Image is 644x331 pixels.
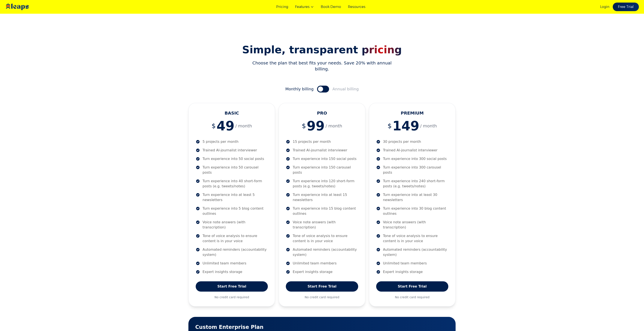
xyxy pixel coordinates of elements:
[383,206,448,216] p: Turn experience into 30 blog content outlines
[203,179,268,189] p: Turn experience into 40 short-form posts (e.g. tweets/notes)
[383,192,448,203] p: Turn experience into at least 30 newsletters
[203,233,268,244] p: Tone of voice analysis to ensure content is in your voice
[212,122,216,130] span: $
[196,295,268,299] p: No credit card required
[383,261,427,266] p: Unlimited team members
[383,233,448,244] p: Tone of voice analysis to ensure content is in your voice
[286,295,358,299] p: No credit card required
[600,4,609,9] a: Login
[203,192,268,203] p: Turn experience into at least 5 newsletters
[383,220,448,230] p: Voice note answers (with transcription)
[293,139,331,144] p: 15 projects per month
[383,247,448,257] p: Automated reminders (accountability system)
[188,45,456,55] h2: Simple, transparent
[203,206,268,216] p: Turn experience into 5 blog content outlines
[383,148,438,153] p: Trained AI-journalist interviewer
[286,281,358,292] a: Start Free Trial
[293,165,358,175] p: Turn experience into 150 carousel posts
[216,119,234,132] span: 49
[203,220,268,230] p: Voice note answers (with transcription)
[307,119,325,132] span: 99
[203,247,268,257] p: Automated reminders (accountability system)
[293,247,358,257] p: Automated reminders (accountability system)
[388,122,392,130] span: $
[203,148,257,153] p: Trained AI-journalist interviewer
[383,165,448,175] p: Turn experience into 300 carousel posts
[276,4,288,9] a: Pricing
[203,156,264,161] p: Turn experience into 50 social posts
[295,4,314,9] button: Features
[376,110,448,116] h3: PREMIUM
[321,4,341,9] a: Book Demo
[203,269,242,274] p: Expert insights storage
[293,206,358,216] p: Turn experience into 15 blog content outlines
[302,122,306,130] span: $
[332,86,359,92] span: Annual billing
[293,156,356,161] p: Turn experience into 150 social posts
[362,44,402,56] span: pricing
[203,139,239,144] p: 5 projects per month
[383,156,447,161] p: Turn experience into 300 social posts
[376,281,448,292] a: Start Free Trial
[195,324,325,331] h3: Custom Enterprise Plan
[293,269,332,274] p: Expert insights storage
[293,220,358,230] p: Voice note answers (with transcription)
[293,179,358,189] p: Turn experience into 120 short-form posts (e.g. tweets/notes)
[293,261,337,266] p: Unlimited team members
[383,139,421,144] p: 30 projects per month
[392,119,419,132] span: 149
[293,148,347,153] p: Trained AI-journalist interviewer
[196,110,268,116] h3: BASIC
[383,269,423,274] p: Expert insights storage
[383,179,448,189] p: Turn experience into 240 short-form posts (e.g. tweets/notes)
[325,123,342,129] span: / month
[286,110,358,116] h3: PRO
[293,233,358,244] p: Tone of voice analysis to ensure content is in your voice
[285,86,314,92] span: Monthly billing
[235,123,252,129] span: / month
[420,123,437,129] span: / month
[203,165,268,175] p: Turn experience into 50 carousel posts
[250,60,394,72] p: Choose the plan that best fits your needs. Save 20% with annual billing.
[348,4,365,9] a: Resources
[5,1,42,13] img: Leaps Logo
[293,192,358,203] p: Turn experience into at least 15 newsletters
[196,281,268,292] a: Start Free Trial
[203,261,246,266] p: Unlimited team members
[376,295,448,299] p: No credit card required
[613,3,639,11] a: Free Trial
